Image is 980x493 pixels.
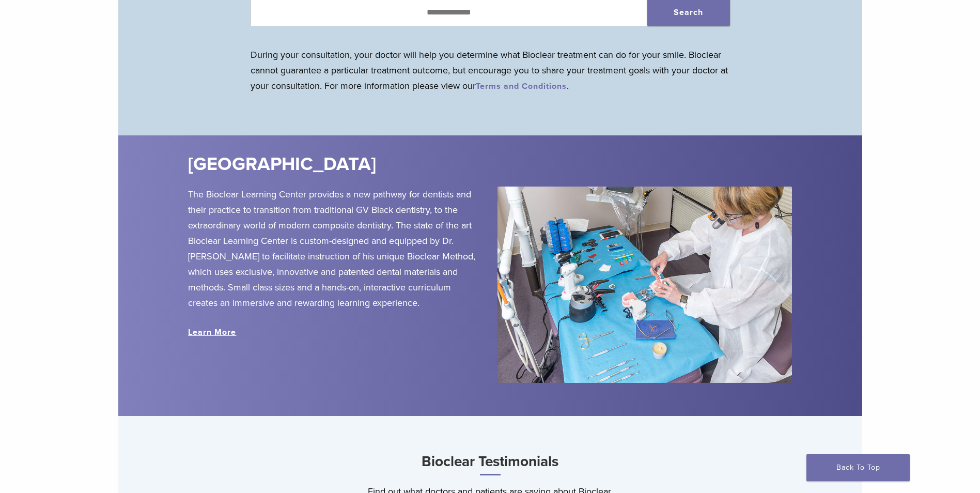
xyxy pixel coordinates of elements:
h2: [GEOGRAPHIC_DATA] [188,152,552,177]
a: Terms and Conditions [476,81,567,91]
h3: Bioclear Testimonials [118,449,862,475]
p: During your consultation, your doctor will help you determine what Bioclear treatment can do for ... [251,47,730,94]
a: Back To Top [806,454,910,481]
a: Learn More [188,327,236,337]
p: The Bioclear Learning Center provides a new pathway for dentists and their practice to transition... [188,187,482,311]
